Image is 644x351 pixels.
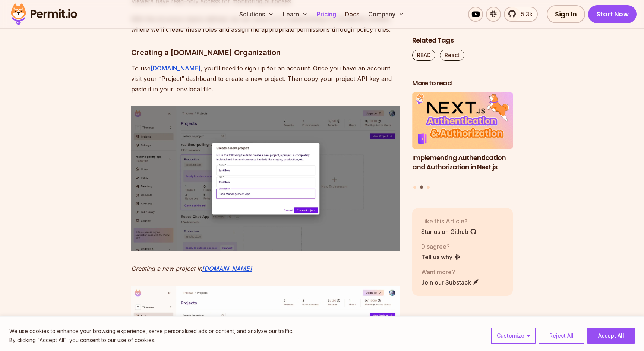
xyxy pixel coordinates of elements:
[421,217,477,226] p: Like this Article?
[131,63,400,94] p: To use , you'll need to sign up for an account. Once you have an account, visit your “Project” da...
[412,153,513,172] h3: Implementing Authentication and Authorization in Next.js
[412,93,513,181] li: 2 of 3
[588,5,637,23] a: Start Now
[504,7,538,22] a: 5.3k
[131,265,202,272] em: Creating a new project in
[236,7,277,22] button: Solutions
[421,278,479,287] a: Join our Substack
[412,36,513,45] h2: Related Tags
[412,50,435,61] a: RBAC
[9,327,293,336] p: We use cookies to enhance your browsing experience, serve personalized ads or content, and analyz...
[280,7,311,22] button: Learn
[420,186,423,189] button: Go to slide 2
[413,186,416,189] button: Go to slide 1
[314,7,339,22] a: Pricing
[412,79,513,88] h2: More to read
[539,328,584,344] button: Reject All
[587,328,635,344] button: Accept All
[9,336,293,345] p: By clicking "Accept All", you consent to our use of cookies.
[421,227,477,236] a: Star us on Github
[421,253,461,261] a: Tell us why
[342,7,362,22] a: Docs
[412,93,513,149] img: Implementing Authentication and Authorization in Next.js
[421,242,461,251] p: Disagree?
[491,328,536,344] button: Customize
[517,10,533,19] span: 5.3k
[547,5,585,23] a: Sign In
[412,93,513,190] div: Posts
[7,1,80,27] img: Permit logo
[131,106,400,251] img: image.png
[427,186,430,189] button: Go to slide 3
[412,93,513,181] a: Implementing Authentication and Authorization in Next.jsImplementing Authentication and Authoriza...
[131,47,400,59] h3: Creating a [DOMAIN_NAME] Organization
[202,265,252,272] a: [DOMAIN_NAME]
[151,65,201,72] a: [DOMAIN_NAME]
[421,267,479,276] p: Want more?
[365,7,407,22] button: Company
[440,50,464,61] a: React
